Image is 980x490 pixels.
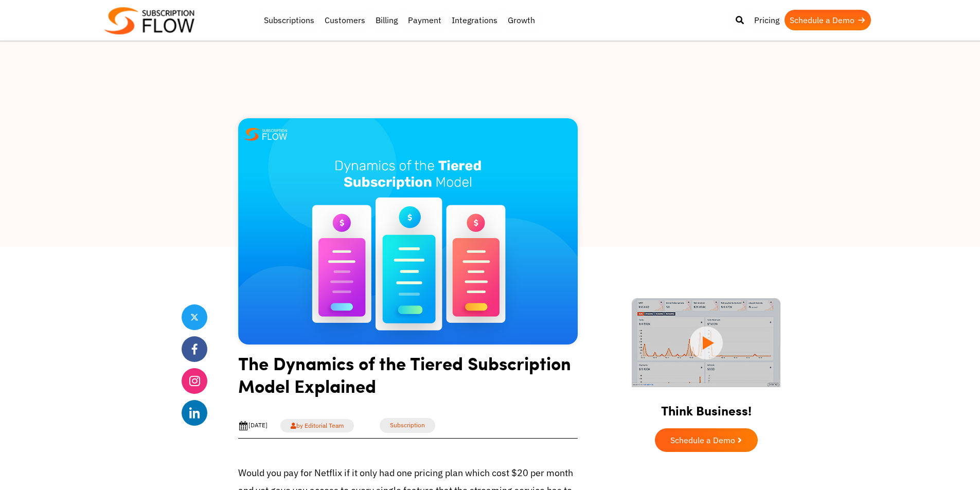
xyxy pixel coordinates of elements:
[614,390,799,423] h2: Think Business!
[238,421,268,431] div: [DATE]
[655,428,758,452] a: Schedule a Demo
[380,418,435,433] a: Subscription
[403,10,447,30] a: Payment
[370,10,403,30] a: Billing
[749,10,785,30] a: Pricing
[319,10,370,30] a: Customers
[280,419,354,432] a: by Editorial Team
[503,10,540,30] a: Growth
[447,10,503,30] a: Integrations
[104,7,194,34] img: Subscriptionflow
[238,118,578,344] img: Tiered subscription model
[785,10,871,30] a: Schedule a Demo
[259,10,319,30] a: Subscriptions
[238,352,578,405] h1: The Dynamics of the Tiered Subscription Model Explained
[670,436,735,444] span: Schedule a Demo
[632,298,780,387] img: intro video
